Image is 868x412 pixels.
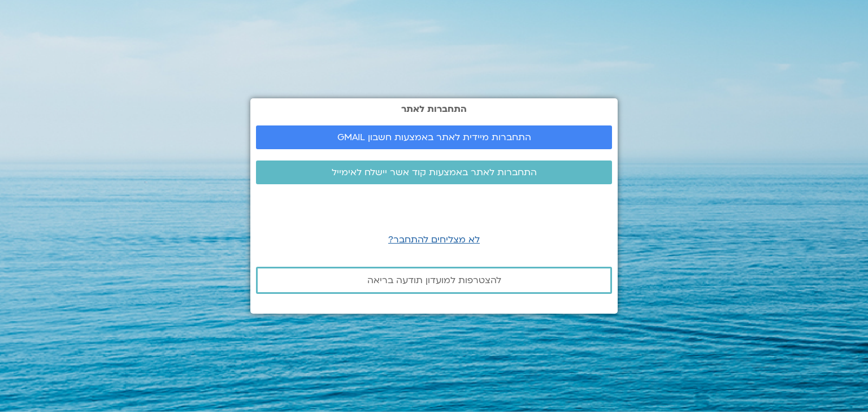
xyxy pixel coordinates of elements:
a: להצטרפות למועדון תודעה בריאה [256,267,612,294]
span: להצטרפות למועדון תודעה בריאה [367,275,501,285]
a: התחברות מיידית לאתר באמצעות חשבון GMAIL [256,125,612,149]
span: התחברות לאתר באמצעות קוד אשר יישלח לאימייל [332,167,537,177]
a: לא מצליחים להתחבר? [388,233,480,246]
h2: התחברות לאתר [256,104,612,114]
a: התחברות לאתר באמצעות קוד אשר יישלח לאימייל [256,161,612,184]
span: התחברות מיידית לאתר באמצעות חשבון GMAIL [337,132,531,142]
